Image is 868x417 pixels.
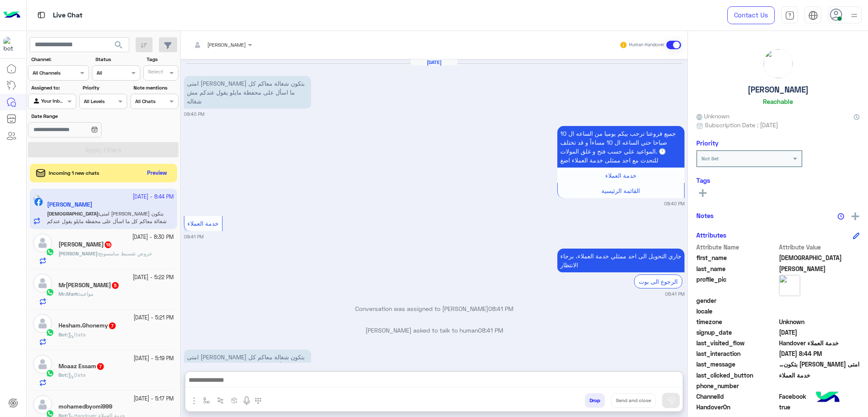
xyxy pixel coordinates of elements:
span: امتى مايلو بتكون شغالة معاكم كل ما اسأل على محفظة مايلو يقول عندكم مش شغاله [779,360,860,369]
small: [DATE] - 5:19 PM [134,355,174,363]
span: 18 [105,241,111,248]
h6: Reachable [763,98,793,105]
span: 08:41 PM [478,327,503,334]
span: last_name [696,264,777,273]
span: signup_date [696,328,777,337]
span: 7 [109,322,116,329]
span: null [779,381,860,390]
span: timezone [696,317,777,326]
img: profile [849,10,860,21]
img: tab [808,11,818,20]
span: null [779,307,860,316]
button: select flow [200,393,214,407]
a: Contact Us [727,6,775,24]
span: Data [68,331,86,338]
label: Priority [83,84,126,92]
b: Not Set [701,155,719,162]
button: Trigger scenario [214,393,228,407]
span: 2025-10-10T17:40:36.154Z [779,328,860,337]
h5: Hesham.Ghonemy [58,322,117,329]
span: [PERSON_NAME] [58,250,97,257]
img: WhatsApp [46,288,54,297]
span: Incoming 1 new chats [49,169,99,177]
div: الرجوع الى بوت [634,274,682,288]
h6: Tags [696,176,860,184]
span: phone_number [696,381,777,390]
button: search [108,37,129,56]
img: defaultAdmin.png [33,314,52,333]
img: send voice note [242,396,252,406]
small: 08:40 PM [664,200,684,207]
small: [DATE] - 5:21 PM [134,314,174,322]
span: Bot [58,372,67,378]
small: 08:41 PM [184,233,203,240]
button: Send and close [611,393,656,408]
span: 08:41 PM [488,305,513,312]
img: send attachment [189,396,199,406]
span: Hassan [779,264,860,273]
small: Human Handover [629,42,665,48]
span: last_clicked_button [696,371,777,380]
span: Subscription Date : [DATE] [705,120,778,129]
p: 10/10/2025, 8:44 PM [184,350,311,382]
img: WhatsApp [46,328,54,337]
img: tab [36,10,47,20]
span: Unknown [696,112,729,120]
label: Assigned to: [31,84,75,92]
span: ChannelId [696,392,777,401]
p: [PERSON_NAME] asked to talk to human [184,326,684,335]
span: Attribute Name [696,243,777,252]
button: create order [228,393,242,407]
p: 10/10/2025, 8:41 PM [557,249,684,272]
small: 08:40 PM [184,111,204,118]
p: Conversation was assigned to [PERSON_NAME] [184,304,684,313]
small: 08:41 PM [665,291,684,297]
img: WhatsApp [46,248,54,256]
span: خدمة العملاء [605,172,637,179]
span: last_interaction [696,349,777,358]
h6: Attributes [696,231,726,239]
b: : [58,331,68,338]
label: Date Range [31,112,126,120]
img: picture [764,49,793,78]
b: : [58,372,68,378]
img: defaultAdmin.png [33,233,52,252]
span: 7 [97,363,104,370]
span: null [779,296,860,305]
span: last_visited_flow [696,339,777,347]
h5: Mohamed ⚖️ [58,241,112,248]
img: WhatsApp [46,369,54,378]
span: خدمة العملاء [187,220,219,227]
img: picture [779,275,800,296]
label: Status [95,56,139,63]
img: Logo [3,6,20,24]
img: add [851,213,859,220]
img: notes [837,213,844,220]
img: select flow [203,397,210,404]
img: Trigger scenario [217,397,224,404]
span: search [114,40,124,50]
div: Select [147,68,163,78]
small: [DATE] - 8:30 PM [132,233,174,241]
span: Mr.Mark [58,291,78,297]
span: last_message [696,360,777,369]
span: gender [696,296,777,305]
span: Mohammed [779,253,860,262]
h6: Notes [696,212,714,219]
span: 2025-10-10T17:44:36.102966Z [779,349,860,358]
span: Handover خدمة العملاء [779,339,860,347]
span: profile_pic [696,275,777,294]
span: Data [68,372,86,378]
h6: [DATE] [411,59,457,65]
img: defaultAdmin.png [33,274,52,293]
span: Unknown [779,317,860,326]
p: 10/10/2025, 8:40 PM [557,126,684,168]
small: [DATE] - 5:22 PM [133,274,174,282]
span: HandoverOn [696,403,777,411]
img: defaultAdmin.png [33,395,52,414]
small: [DATE] - 5:17 PM [134,395,174,403]
a: tab [781,6,798,24]
img: create order [231,397,238,404]
img: hulul-logo.png [813,383,843,413]
span: 0 [779,392,860,401]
